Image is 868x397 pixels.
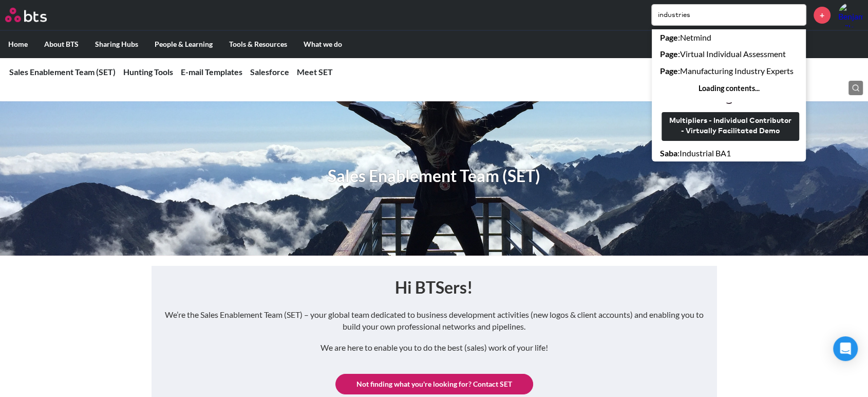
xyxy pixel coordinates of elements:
[838,3,863,27] a: Profile
[814,7,831,24] a: +
[652,145,806,161] a: Saba:Industrial BA1
[833,336,858,361] div: Open Intercom Messenger
[221,31,295,58] label: Tools & Resources
[838,3,863,27] img: Benjamin Wilcock
[660,32,678,42] strong: Page
[662,112,799,140] button: Multipliers - Individual Contributor - Virtually Facilitated Demo
[660,49,678,59] strong: Page
[335,374,533,394] a: Not finding what you're looking for? Contact SET
[297,67,333,77] a: Meet SET
[660,148,677,158] strong: Saba
[181,67,242,77] a: E-mail Templates
[328,165,540,188] h1: Sales Enablement Team (SET)
[652,29,806,46] a: Page:Netmind
[165,310,704,331] em: We’re the Sales Enablement Team (SET) – your global team dedicated to business development activi...
[36,31,87,58] label: About BTS
[250,67,289,77] a: Salesforce
[5,8,66,22] a: Go home
[9,67,116,77] a: Sales Enablement Team (SET)
[5,8,47,22] img: BTS Logo
[320,342,548,352] em: We are here to enable you to do the best (sales) work of your life!
[162,276,706,299] h1: Hi BTSers!
[295,31,350,58] label: What we do
[699,83,760,94] strong: Loading contents...
[652,63,806,79] a: Page:Manufacturing Industry Experts
[87,31,146,58] label: Sharing Hubs
[660,66,678,76] strong: Page
[123,67,173,77] a: Hunting Tools
[652,46,806,62] a: Page:Virtual Individual Assessment
[146,31,221,58] label: People & Learning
